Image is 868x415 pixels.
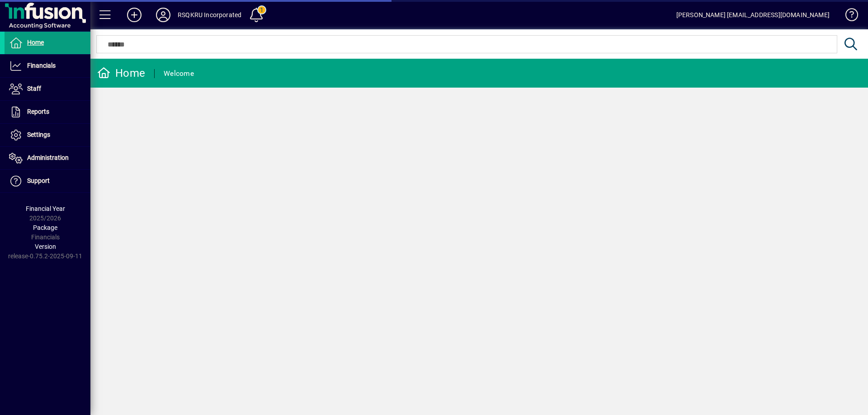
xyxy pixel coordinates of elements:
[97,66,145,80] div: Home
[27,85,41,92] span: Staff
[5,55,90,77] a: Financials
[5,124,90,146] a: Settings
[5,78,90,100] a: Staff
[27,39,44,46] span: Home
[5,147,90,169] a: Administration
[5,101,90,123] a: Reports
[164,66,194,81] div: Welcome
[27,154,69,161] span: Administration
[149,7,178,23] button: Profile
[33,224,57,231] span: Package
[27,62,56,69] span: Financials
[27,177,50,184] span: Support
[178,8,241,22] div: RSQKRU Incorporated
[676,8,830,22] div: [PERSON_NAME] [EMAIL_ADDRESS][DOMAIN_NAME]
[120,7,149,23] button: Add
[5,170,90,192] a: Support
[27,131,50,138] span: Settings
[26,205,65,212] span: Financial Year
[35,243,56,250] span: Version
[839,2,857,31] a: Knowledge Base
[27,108,49,115] span: Reports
